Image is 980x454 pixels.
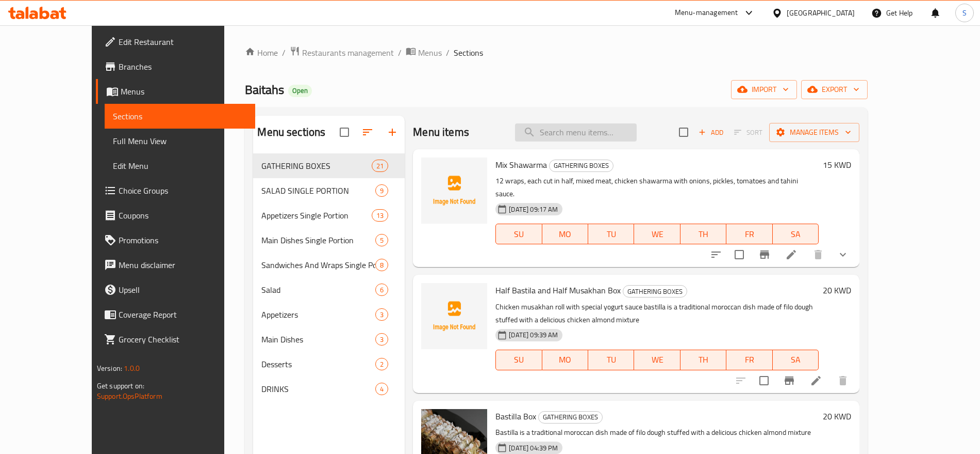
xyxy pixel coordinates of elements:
span: 13 [372,211,388,221]
span: 4 [376,384,388,394]
div: DRINKS [261,383,375,395]
span: Grocery Checklist [119,333,247,346]
button: Add [694,124,727,140]
div: items [372,209,388,222]
span: Coupons [119,209,247,222]
span: [DATE] 04:39 PM [505,443,562,453]
span: S [962,7,967,19]
button: FR [726,350,772,370]
a: Full Menu View [105,129,255,153]
span: TH [685,227,722,242]
a: Coupons [96,203,255,228]
span: Choice Groups [119,184,247,197]
div: Salad [261,284,375,296]
span: 3 [376,335,388,345]
span: FR [730,352,768,367]
button: FR [726,224,772,244]
span: 8 [376,260,388,270]
div: items [375,308,388,321]
a: Edit Restaurant [96,29,255,54]
a: Edit Menu [105,153,255,178]
div: SALAD SINGLE PORTION [261,184,375,197]
span: GATHERING BOXES [623,286,687,298]
a: Sections [105,104,255,129]
a: Edit menu item [810,374,822,387]
a: Restaurants management [290,46,394,59]
span: Bastilla Box [495,409,536,424]
span: 1.0.0 [124,362,140,375]
span: Select section [673,121,694,143]
span: 3 [376,310,388,320]
span: TU [592,227,630,242]
span: WE [638,352,676,367]
span: 2 [376,359,388,369]
a: Grocery Checklist [96,327,255,352]
button: Manage items [769,123,859,142]
span: Half Bastila and Half Musakhan Box [495,283,621,298]
a: Support.OpsPlatform [97,389,162,403]
a: Menus [96,79,255,104]
div: GATHERING BOXES [538,411,603,424]
span: Desserts [261,358,375,370]
div: Menu-management [675,7,738,19]
a: Menu disclaimer [96,253,255,277]
div: items [375,234,388,246]
span: SU [500,227,538,242]
div: items [375,284,388,296]
a: Coverage Report [96,302,255,327]
div: Sandwiches And Wraps Single Portion8 [253,253,405,277]
a: Menus [406,46,442,59]
div: Main Dishes3 [253,327,405,352]
a: Choice Groups [96,178,255,203]
span: Menu disclaimer [119,259,247,271]
nav: Menu sections [253,149,405,405]
img: Mix Shawarma [421,158,487,224]
span: Select section first [727,124,769,140]
button: import [731,80,797,99]
h6: 15 KWD [823,158,851,172]
span: 6 [376,285,388,295]
button: SA [773,350,819,370]
button: Add section [380,120,405,145]
span: Sections [113,110,247,122]
span: MO [546,227,584,242]
button: TH [680,350,726,370]
span: Manage items [777,126,851,139]
div: items [375,184,388,197]
span: Main Dishes [261,333,375,346]
span: Upsell [119,284,247,296]
span: Select all sections [334,121,355,143]
span: TH [685,352,722,367]
span: SA [777,227,815,242]
div: Desserts2 [253,352,405,377]
button: SU [495,224,542,244]
a: Home [245,46,278,59]
a: Edit menu item [785,248,798,261]
button: TU [588,350,634,370]
li: / [398,46,402,59]
p: Chicken musakhan roll with special yogurt sauce bastilla is a traditional moroccan dish made of f... [495,301,819,326]
div: Open [288,85,312,97]
span: Appetizers [261,308,375,321]
p: Bastilla is a traditional moroccan dish made of filo dough stuffed with a delicious chicken almon... [495,426,819,439]
svg: Show Choices [837,248,849,261]
button: SA [773,224,819,244]
span: [DATE] 09:17 AM [505,205,562,214]
span: 9 [376,186,388,196]
div: items [372,160,388,172]
button: WE [634,224,680,244]
span: FR [730,227,768,242]
div: Salad6 [253,277,405,302]
input: search [515,123,637,142]
span: Appetizers Single Portion [261,209,372,222]
div: GATHERING BOXES [549,160,613,172]
div: Sandwiches And Wraps Single Portion [261,259,375,271]
span: Sections [454,46,483,59]
div: GATHERING BOXES [261,160,372,172]
span: Baitahs [245,78,284,101]
button: MO [542,350,588,370]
